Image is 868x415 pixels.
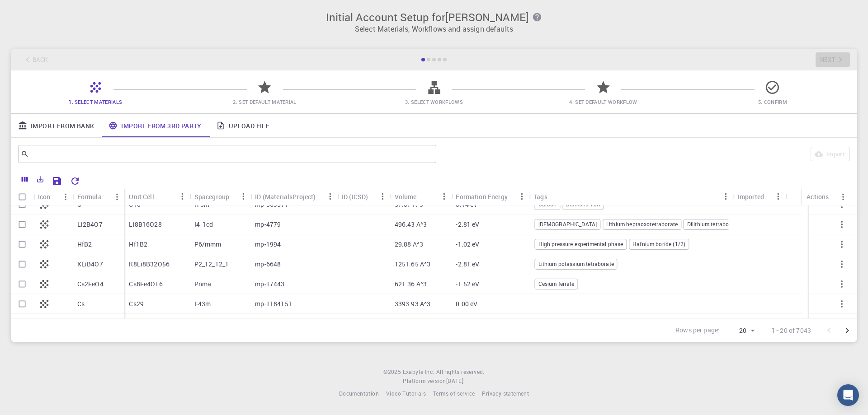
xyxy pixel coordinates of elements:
p: Cs [77,299,85,308]
p: K8Li8B32O56 [129,260,170,269]
span: Exabyte Inc. [403,368,434,375]
button: Export [33,172,48,187]
span: 1. Select Materials [69,98,122,105]
span: Documentation [339,390,379,397]
button: Menu [836,190,850,204]
span: Video Tutorials [386,390,426,397]
span: Terms of service [433,390,475,397]
button: Menu [58,190,73,204]
p: -2.81 eV [456,260,479,269]
p: mp-17443 [255,280,284,289]
div: 20 [723,324,757,337]
div: Actions [807,188,829,205]
p: Cs29 [129,299,144,308]
button: Menu [323,189,337,204]
span: Hafnium boride (1/2) [629,240,689,248]
p: 3393.93 A^3 [395,299,431,308]
button: Menu [771,189,786,204]
p: 1–20 of 7043 [772,326,811,335]
button: Menu [175,189,190,204]
a: Documentation [339,389,379,398]
p: Rows per page: [675,326,720,336]
div: Spacegroup [190,188,251,205]
span: Cesium ferrate [535,280,578,288]
button: Go to next page [838,322,856,340]
div: Actions [802,188,850,205]
p: 496.43 A^3 [395,220,427,229]
button: Menu [719,189,733,204]
div: Tags [533,188,547,205]
div: Imported [733,188,786,205]
p: P6/mmm [194,240,222,249]
button: Menu [437,189,451,204]
p: Li2B4O7 [77,220,103,229]
div: Imported [738,188,764,205]
p: P2_12_12_1 [194,260,229,269]
p: Pnma [194,280,212,289]
span: 5. Confirm [758,98,787,105]
button: Save Explorer Settings [48,172,66,190]
a: Upload File [209,114,277,137]
p: 0.00 eV [456,299,477,308]
span: Platform version [403,377,446,386]
p: Cs8Fe4O16 [129,280,162,289]
span: 4. Set Default Workflow [569,98,637,105]
div: Icon [38,188,51,205]
p: I4_1cd [194,220,213,229]
div: Tags [529,188,733,205]
p: Hf1B2 [129,240,147,249]
button: Reset Explorer Settings [66,172,84,190]
div: Volume [390,188,452,205]
p: 621.36 A^3 [395,280,427,289]
a: Video Tutorials [386,389,426,398]
a: Privacy statement [482,389,529,398]
div: Unit Cell [124,188,189,205]
div: Icon [33,188,73,205]
div: Volume [395,188,417,205]
span: [DEMOGRAPHIC_DATA] [535,220,600,228]
div: ID (ICSD) [342,188,368,205]
p: mp-1994 [255,240,281,249]
p: HfB2 [77,240,92,249]
p: 1251.65 A^3 [395,260,431,269]
span: © 2025 [383,368,402,377]
a: Terms of service [433,389,475,398]
span: [DATE] . [446,377,465,384]
a: [DATE]. [446,377,465,386]
span: Lithium potassium tetraborate [535,260,617,268]
div: ID (MaterialsProject) [250,188,337,205]
p: KLiB4O7 [77,260,103,269]
a: Import From Bank [11,114,101,137]
span: 2. Set Default Material [233,98,296,105]
div: ID (ICSD) [337,188,390,205]
span: All rights reserved. [436,368,485,377]
div: Formation Energy [456,188,507,205]
div: Formation Energy [451,188,529,205]
div: Spacegroup [194,188,230,205]
span: High pressure experimental phase [535,240,627,248]
span: Dilithium tetraborate [684,220,742,228]
span: Privacy statement [482,390,529,397]
p: 29.88 A^3 [395,240,423,249]
span: Lithium heptaoxotetraborate [603,220,681,228]
div: Unit Cell [129,188,154,205]
p: -1.52 eV [456,280,479,289]
button: Menu [236,189,250,204]
p: Cs2FeO4 [77,280,104,289]
p: Li8B16O28 [129,220,161,229]
button: Columns [17,172,33,187]
p: mp-6648 [255,260,281,269]
p: mp-4779 [255,220,281,229]
span: 3. Select Workflows [405,98,463,105]
p: -1.02 eV [456,240,479,249]
h3: Initial Account Setup for [PERSON_NAME] [16,11,852,23]
p: I-43m [194,299,211,308]
button: Menu [514,189,529,204]
p: Select Materials, Workflows and assign defaults [16,23,852,34]
p: mp-1184151 [255,299,292,308]
div: Open Intercom Messenger [837,384,859,406]
a: Import From 3rd Party [101,114,208,137]
button: Menu [110,190,124,204]
button: Menu [376,189,390,204]
div: Formula [77,188,102,205]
